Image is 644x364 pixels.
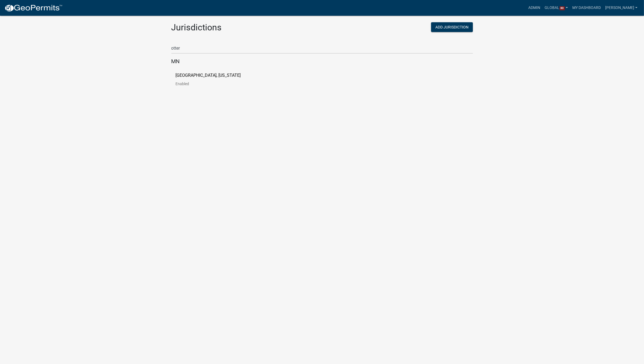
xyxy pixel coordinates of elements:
[603,3,640,13] a: [PERSON_NAME]
[431,22,473,32] button: Add Jurisdiction
[171,22,318,33] h2: Jurisdictions
[171,58,473,65] h5: MN
[526,3,543,13] a: Admin
[560,6,565,11] span: 30
[176,73,241,78] p: [GEOGRAPHIC_DATA], [US_STATE]
[176,82,250,86] p: Enabled
[570,3,603,13] a: My Dashboard
[176,73,250,90] a: [GEOGRAPHIC_DATA], [US_STATE]Enabled
[543,3,570,13] a: Global30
